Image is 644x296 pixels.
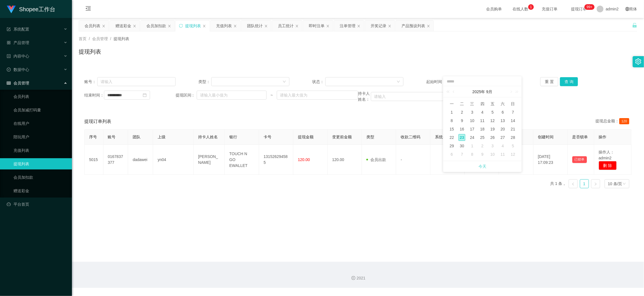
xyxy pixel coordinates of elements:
img: logo.9652507e.png [7,6,16,13]
th: 周二 [457,100,467,108]
td: 2025年9月4日 [477,108,487,116]
td: 2025年10月6日 [447,150,457,159]
input: 请输入最小值为 [197,91,267,100]
a: Shopee工作台 [7,7,55,11]
i: 图标: close [357,24,360,28]
div: 20 [500,126,506,132]
span: 首页 [79,36,87,41]
div: 22 [448,134,455,141]
a: 会员加减打码量 [13,104,67,116]
a: 下一年 (Control键加右方向键) [512,86,520,97]
i: 图标: close [233,24,237,28]
td: 2025年9月24日 [467,133,477,142]
td: 2025年9月23日 [457,133,467,142]
td: 2025年9月6日 [498,108,508,116]
td: 2025年9月27日 [498,133,508,142]
div: 10 [489,151,496,158]
i: 图标: close [102,24,105,28]
i: 图标: appstore-o [7,41,11,45]
td: yn04 [153,145,194,175]
div: 10 [469,117,476,124]
div: 10 条/页 [608,180,622,188]
span: 三 [467,101,477,106]
td: 2025年9月18日 [477,125,487,133]
div: 产品预设列表 [402,20,425,31]
span: 充值订单 [539,7,560,11]
td: 2025年10月5日 [508,142,518,150]
th: 周四 [477,100,487,108]
i: 图标: close [388,24,391,28]
td: 2025年9月2日 [457,108,467,116]
span: 收款二维码 [401,135,420,139]
span: 类型： [198,79,211,85]
i: 图标: setting [635,58,641,65]
div: 2 [459,109,465,116]
span: / [89,36,90,41]
td: 2025年10月8日 [467,150,477,159]
i: 图标: unlock [632,23,637,28]
div: 6 [448,151,455,158]
i: 图标: menu-fold [79,0,98,18]
div: 即时注单 [309,20,325,31]
button: 删 除 [599,161,617,170]
a: 上个月 (翻页上键) [452,86,457,97]
div: 24 [469,134,476,141]
span: 会员管理 [92,36,108,41]
span: 日 [508,101,518,106]
th: 周五 [487,100,498,108]
td: 2025年10月12日 [508,150,518,159]
span: 结束时间： [84,92,104,98]
i: 图标: close [427,24,430,28]
span: 状态： [312,79,325,85]
td: 5015 [85,145,103,175]
span: 提现金额 [298,135,314,139]
span: 起始时间： [426,79,446,85]
div: 注单管理 [340,20,355,31]
td: 2025年9月14日 [508,116,518,125]
td: 120.00 [328,145,362,175]
div: 7 [459,151,465,158]
td: dadawei [128,145,153,175]
div: 6 [500,109,506,116]
div: 25 [479,134,486,141]
div: 21 [510,126,516,132]
li: 共 1 条， [550,179,566,188]
span: 提现列表 [114,36,129,41]
td: 2025年9月17日 [467,125,477,133]
div: 2021 [76,275,640,281]
td: 2025年9月11日 [477,116,487,125]
a: 陪玩用户 [13,131,67,143]
sup: 1 [528,4,534,10]
span: - [401,157,402,162]
td: 2025年9月21日 [508,125,518,133]
span: 账号： [84,79,97,85]
i: 图标: down [623,182,626,186]
td: 2025年9月25日 [477,133,487,142]
span: 在线人数 [510,7,531,11]
a: 在线用户 [13,118,67,129]
div: 30 [459,143,465,149]
span: 操作人：admin2 [599,150,614,160]
p: 1 [530,4,532,10]
button: 已锁单 [572,156,587,163]
div: 2 [479,143,486,149]
span: 产品管理 [7,40,29,45]
li: 1 [580,179,589,188]
a: 1 [580,180,589,188]
div: 7 [510,109,516,116]
div: 1 [448,109,455,116]
span: 内容中心 [7,54,29,58]
i: 图标: close [203,24,206,28]
div: 17 [469,126,476,132]
span: 银行 [229,135,237,139]
input: 请输入 [371,92,449,101]
div: 12 [489,117,496,124]
a: 9月 [486,86,493,97]
td: 2025年10月4日 [498,142,508,150]
div: 3 [489,143,496,149]
div: 9 [479,151,486,158]
td: 2025年10月2日 [477,142,487,150]
i: 图标: check-circle-o [7,68,11,72]
div: 14 [510,117,516,124]
div: 8 [469,151,476,158]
